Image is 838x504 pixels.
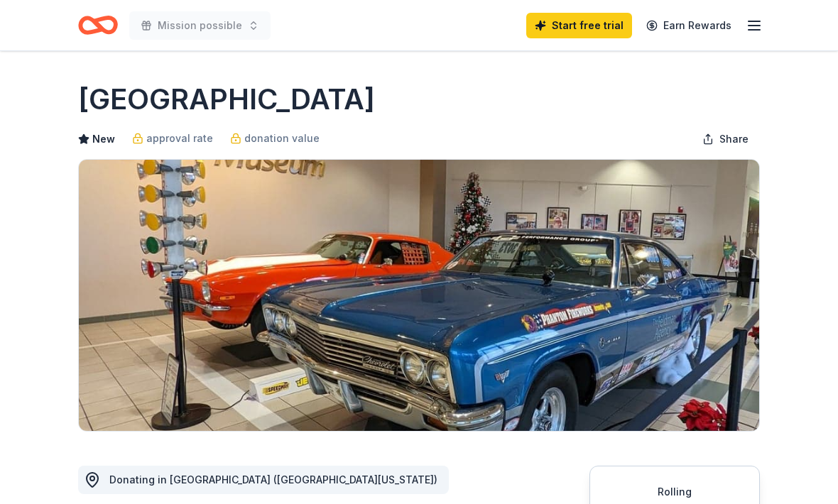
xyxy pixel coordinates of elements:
a: donation value [230,130,320,147]
img: Image for AACA Museum [79,160,759,431]
a: Home [78,9,118,42]
button: Share [691,125,760,153]
div: Rolling [607,483,742,500]
a: Start free trial [526,13,632,38]
span: approval rate [146,130,213,147]
a: approval rate [132,130,213,147]
span: Share [719,131,749,148]
h1: [GEOGRAPHIC_DATA] [78,80,375,119]
span: donation value [244,130,320,147]
a: Earn Rewards [638,13,740,38]
span: Mission possible [158,17,242,34]
span: Donating in [GEOGRAPHIC_DATA] ([GEOGRAPHIC_DATA][US_STATE]) [109,473,437,486]
button: Mission possible [129,11,271,40]
span: New [92,131,115,148]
